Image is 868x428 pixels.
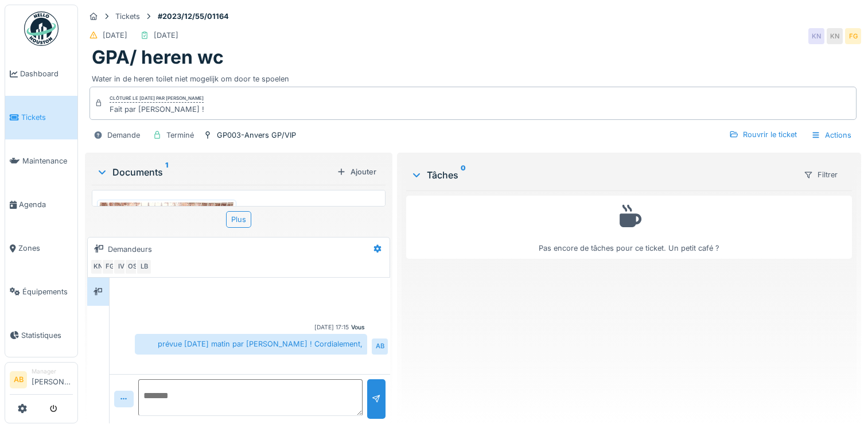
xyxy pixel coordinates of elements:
div: Clôturé le [DATE] par [PERSON_NAME] [110,95,204,103]
div: prévue [DATE] matin par [PERSON_NAME] ! Cordialement, [135,334,367,354]
div: Vous [351,323,365,332]
span: Statistiques [21,330,73,341]
div: KN [808,28,824,44]
div: Water in de heren toilet niet mogelijk om door te spoelen [92,69,854,84]
a: Équipements [5,270,77,313]
span: Agenda [19,199,73,210]
div: Fait par [PERSON_NAME] ! [110,104,204,115]
div: Pas encore de tâches pour ce ticket. Un petit café ? [414,201,844,254]
div: FG [845,28,861,44]
div: GP003-Anvers GP/VIP [217,130,296,141]
a: Maintenance [5,139,77,183]
a: Dashboard [5,52,77,96]
a: AB Manager[PERSON_NAME] [10,367,73,395]
div: FG [102,259,118,275]
span: Tickets [21,112,73,123]
a: Statistiques [5,313,77,357]
div: AB [372,338,388,355]
div: Actions [806,127,857,143]
a: Agenda [5,183,77,227]
h1: GPA/ heren wc [92,46,224,68]
div: Demande [107,130,140,141]
a: Tickets [5,96,77,139]
li: AB [10,371,27,388]
div: Terminé [166,130,194,141]
strong: #2023/12/55/01164 [153,11,233,22]
div: LB [136,259,152,275]
div: [DATE] [154,30,178,41]
div: Demandeurs [108,244,152,255]
div: OS [124,259,141,275]
div: [DATE] [103,30,127,41]
span: Zones [18,243,73,254]
div: [DATE] 17:15 [314,323,349,332]
li: [PERSON_NAME] [32,367,73,392]
span: Équipements [22,286,73,297]
sup: 1 [165,165,168,179]
div: Ajouter [332,164,381,180]
div: Documents [96,165,332,179]
div: Tâches [411,168,794,182]
img: Badge_color-CXgf-gQk.svg [24,11,59,46]
div: Filtrer [799,166,843,183]
span: Maintenance [22,155,73,166]
span: Dashboard [20,68,73,79]
div: KN [90,259,106,275]
img: 8b30pg1y2kx245m6pyuv71zip4r8 [100,203,233,381]
div: Plus [226,211,251,228]
div: Manager [32,367,73,376]
div: Rouvrir le ticket [725,127,801,142]
div: IV [113,259,129,275]
sup: 0 [461,168,466,182]
div: Tickets [115,11,140,22]
div: KN [827,28,843,44]
a: Zones [5,227,77,270]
